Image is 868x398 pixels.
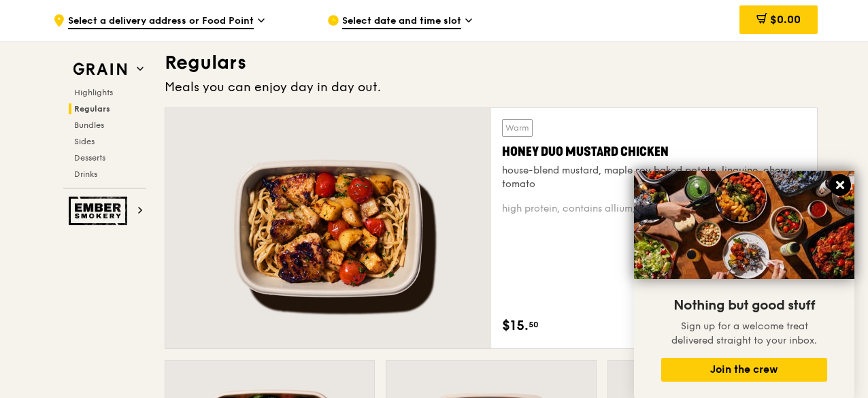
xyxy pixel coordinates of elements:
button: Join the crew [661,358,827,382]
h3: Regulars [165,50,818,75]
span: $0.00 [770,13,801,26]
img: DSC07876-Edit02-Large.jpeg [634,171,854,279]
span: Desserts [74,153,105,163]
span: Sides [74,137,95,146]
button: Close [829,174,851,196]
div: high protein, contains allium, soy, wheat [502,202,806,216]
div: house-blend mustard, maple soy baked potato, linguine, cherry tomato [502,164,806,191]
div: Honey Duo Mustard Chicken [502,142,806,161]
div: Meals you can enjoy day in day out. [165,78,818,97]
span: Sign up for a welcome treat delivered straight to your inbox. [671,320,817,346]
img: Grain web logo [69,57,131,82]
span: Bundles [74,120,104,130]
span: Drinks [74,169,97,179]
div: Warm [502,119,533,137]
span: Regulars [74,104,110,114]
span: Highlights [74,88,113,97]
span: $15. [502,316,529,336]
span: Nothing but good stuff [673,297,815,314]
span: Select a delivery address or Food Point [68,14,254,29]
img: Ember Smokery web logo [69,197,131,225]
span: Select date and time slot [342,14,461,29]
span: 50 [529,319,539,330]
